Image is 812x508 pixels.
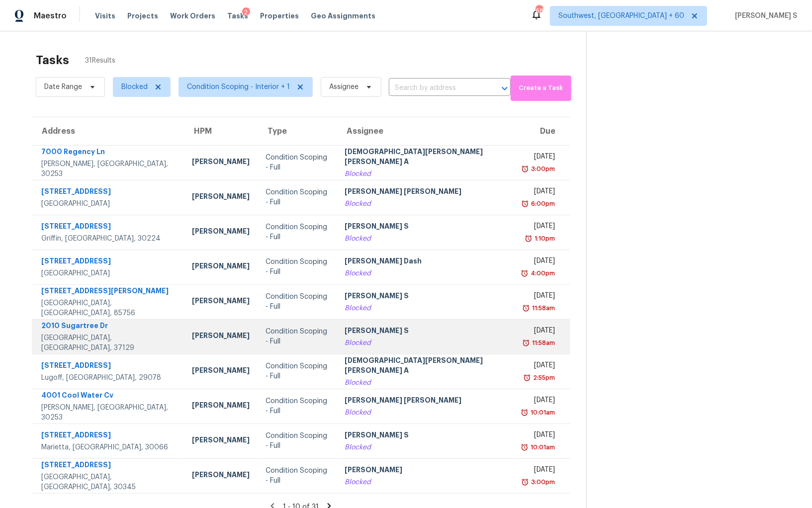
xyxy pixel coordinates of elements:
[345,430,507,442] div: [PERSON_NAME] S
[523,326,555,338] div: [DATE]
[41,186,176,199] div: [STREET_ADDRESS]
[345,326,507,338] div: [PERSON_NAME] S
[44,82,82,92] span: Date Range
[345,186,507,199] div: [PERSON_NAME] [PERSON_NAME]
[192,435,250,447] div: [PERSON_NAME]
[345,221,507,234] div: [PERSON_NAME] S
[192,400,250,413] div: [PERSON_NAME]
[515,117,570,145] th: Due
[266,153,329,172] div: Condition Scoping - Full
[345,395,507,408] div: [PERSON_NAME] [PERSON_NAME]
[192,470,250,482] div: [PERSON_NAME]
[41,333,176,353] div: [GEOGRAPHIC_DATA], [GEOGRAPHIC_DATA], 37129
[521,477,529,487] img: Overdue Alarm Icon
[266,431,329,451] div: Condition Scoping - Full
[536,6,542,16] div: 687
[345,442,507,452] div: Blocked
[192,226,250,239] div: [PERSON_NAME]
[95,11,115,21] span: Visits
[345,378,507,388] div: Blocked
[41,147,176,159] div: 7000 Regency Ln
[533,234,555,244] div: 1:10pm
[529,199,555,209] div: 6:00pm
[41,159,176,179] div: [PERSON_NAME], [GEOGRAPHIC_DATA], 30253
[41,221,176,234] div: [STREET_ADDRESS]
[531,373,555,383] div: 2:55pm
[41,390,176,403] div: 4001 Cool Water Cv
[266,396,329,416] div: Condition Scoping - Full
[41,321,176,333] div: 2010 Sugartree Dr
[41,373,176,383] div: Lugoff, [GEOGRAPHIC_DATA], 29078
[85,56,115,66] span: 31 Results
[529,268,555,278] div: 4:00pm
[32,117,184,145] th: Address
[523,221,555,234] div: [DATE]
[521,199,529,209] img: Overdue Alarm Icon
[529,164,555,174] div: 3:00pm
[345,268,507,278] div: Blocked
[41,430,176,442] div: [STREET_ADDRESS]
[523,430,555,442] div: [DATE]
[345,291,507,303] div: [PERSON_NAME] S
[523,360,555,373] div: [DATE]
[523,186,555,199] div: [DATE]
[260,11,299,21] span: Properties
[530,303,555,313] div: 11:58am
[511,76,571,101] button: Create a Task
[258,117,337,145] th: Type
[127,11,158,21] span: Projects
[523,291,555,303] div: [DATE]
[192,157,250,169] div: [PERSON_NAME]
[41,442,176,452] div: Marietta, [GEOGRAPHIC_DATA], 30066
[521,268,529,278] img: Overdue Alarm Icon
[329,82,359,92] span: Assignee
[266,257,329,277] div: Condition Scoping - Full
[266,187,329,207] div: Condition Scoping - Full
[529,442,555,452] div: 10:01am
[523,373,531,383] img: Overdue Alarm Icon
[337,117,515,145] th: Assignee
[41,268,176,278] div: [GEOGRAPHIC_DATA]
[36,55,69,65] h2: Tasks
[41,286,176,298] div: [STREET_ADDRESS][PERSON_NAME]
[187,82,290,92] span: Condition Scoping - Interior + 1
[498,82,512,95] button: Open
[389,81,483,96] input: Search by address
[345,169,507,179] div: Blocked
[516,83,566,94] span: Create a Task
[523,395,555,408] div: [DATE]
[345,477,507,487] div: Blocked
[523,465,555,477] div: [DATE]
[731,11,797,21] span: [PERSON_NAME] S
[345,199,507,209] div: Blocked
[345,303,507,313] div: Blocked
[121,82,148,92] span: Blocked
[41,234,176,244] div: Griffin, [GEOGRAPHIC_DATA], 30224
[41,360,176,373] div: [STREET_ADDRESS]
[521,164,529,174] img: Overdue Alarm Icon
[522,303,530,313] img: Overdue Alarm Icon
[529,477,555,487] div: 3:00pm
[192,331,250,343] div: [PERSON_NAME]
[41,199,176,209] div: [GEOGRAPHIC_DATA]
[345,147,507,169] div: [DEMOGRAPHIC_DATA][PERSON_NAME] [PERSON_NAME] A
[192,296,250,308] div: [PERSON_NAME]
[521,408,529,418] img: Overdue Alarm Icon
[311,11,375,21] span: Geo Assignments
[192,261,250,273] div: [PERSON_NAME]
[529,408,555,418] div: 10:01am
[530,338,555,348] div: 11:58am
[266,466,329,486] div: Condition Scoping - Full
[525,234,533,244] img: Overdue Alarm Icon
[345,408,507,418] div: Blocked
[345,355,507,378] div: [DEMOGRAPHIC_DATA][PERSON_NAME] [PERSON_NAME] A
[266,327,329,346] div: Condition Scoping - Full
[521,442,529,452] img: Overdue Alarm Icon
[192,191,250,204] div: [PERSON_NAME]
[242,7,250,17] div: 2
[34,11,67,21] span: Maestro
[41,403,176,423] div: [PERSON_NAME], [GEOGRAPHIC_DATA], 30253
[170,11,215,21] span: Work Orders
[522,338,530,348] img: Overdue Alarm Icon
[41,298,176,318] div: [GEOGRAPHIC_DATA], [GEOGRAPHIC_DATA], 85756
